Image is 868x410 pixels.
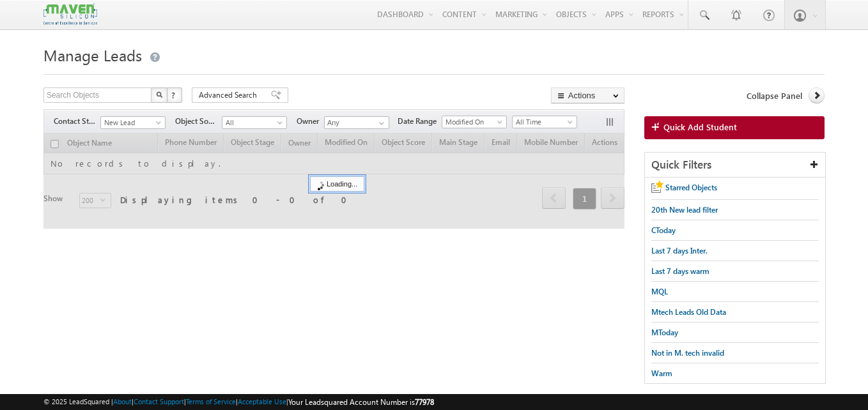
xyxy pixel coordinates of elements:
[113,397,132,406] a: About
[372,117,388,130] a: Show All Items
[513,116,573,128] span: All Time
[651,368,672,378] span: Warm
[651,348,724,358] span: Not in M. tech invalid
[398,116,442,127] span: Date Range
[415,397,434,407] span: 77978
[167,87,182,103] button: ?
[43,396,434,408] span: © 2025 LeadSquared | | | | |
[551,87,624,103] button: Actions
[175,116,222,127] span: Object Source
[665,183,717,192] span: Starred Objects
[645,153,825,178] div: Quick Filters
[288,397,434,407] span: Your Leadsquared Account Number is
[199,89,261,101] span: Advanced Search
[43,45,142,65] span: Manage Leads
[222,116,287,129] a: All
[442,116,503,128] span: Modified On
[134,397,184,406] a: Contact Support
[100,116,166,129] a: New Lead
[186,397,236,406] a: Terms of Service
[747,90,802,102] span: Collapse Panel
[222,117,283,128] span: All
[651,205,718,215] span: 20th New lead filter
[651,328,678,337] span: MToday
[651,307,726,317] span: Mtech Leads Old Data
[324,116,389,129] input: Type to Search
[156,91,162,98] img: Search
[651,266,709,276] span: Last 7 days warm
[651,287,668,296] span: MQL
[54,116,100,127] span: Contact Stage
[651,225,676,235] span: CToday
[171,89,177,100] span: ?
[310,176,364,192] div: Loading...
[43,3,97,26] img: Custom Logo
[442,116,507,128] a: Modified On
[651,246,708,255] span: Last 7 days Inter.
[297,116,324,127] span: Owner
[101,117,162,128] span: New Lead
[644,116,825,139] a: Quick Add Student
[512,116,577,128] a: All Time
[238,397,286,406] a: Acceptable Use
[663,121,737,133] span: Quick Add Student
